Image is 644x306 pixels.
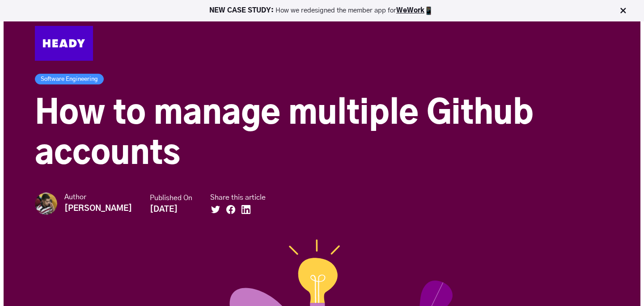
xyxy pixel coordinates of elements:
[4,6,640,15] p: How we redesigned the member app for
[424,6,433,15] img: app emoji
[35,193,57,215] img: Saish Chachad
[35,26,93,61] img: Heady_Logo_Web-01 (1)
[150,205,178,214] strong: [DATE]
[210,193,266,202] small: Share this article
[209,7,275,14] strong: NEW CASE STUDY:
[396,7,424,14] a: WeWork
[150,193,192,203] small: Published On
[102,33,610,54] div: Navigation Menu
[64,205,132,213] strong: [PERSON_NAME]
[35,74,104,84] a: Software Engineering
[64,193,132,202] small: Author
[619,6,627,15] img: Close Bar
[35,98,534,171] span: How to manage multiple Github accounts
